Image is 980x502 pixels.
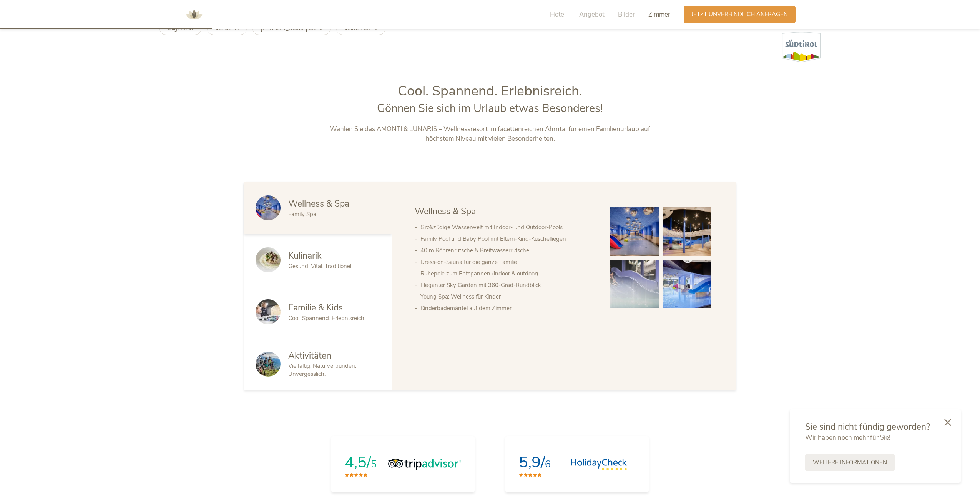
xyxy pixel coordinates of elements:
[371,458,377,471] span: 5
[691,10,788,18] span: Jetzt unverbindlich anfragen
[648,10,670,19] span: Zimmer
[618,10,635,19] span: Bilder
[420,222,595,233] li: Großzügige Wasserwelt mit Indoor- und Outdoor-Pools
[288,362,356,378] span: Vielfältig. Naturverbunden. Unvergesslich.
[288,314,364,322] span: Cool. Spannend. Erlebnisreich
[579,10,605,19] span: Angebot
[782,32,821,62] img: Südtirol
[420,245,595,256] li: 40 m Röhrenrutsche & Breitwasserrutsche
[331,436,475,492] a: 4,5/5Tripadvisor
[415,205,476,217] span: Wellness & Spa
[420,291,595,302] li: Young Spa: Wellness für Kinder
[519,452,545,473] span: 5,9/
[805,421,930,433] span: Sie sind nicht fündig geworden?
[571,459,627,470] img: HolidayCheck
[545,458,551,471] span: 6
[183,3,206,26] img: AMONTI & LUNARIS Wellnessresort
[420,279,595,291] li: Eleganter Sky Garden mit 360-Grad-Rundblick
[420,233,595,245] li: Family Pool und Baby Pool mit Eltern-Kind-Kuschelliegen
[420,302,595,314] li: Kinderbademäntel auf dem Zimmer
[505,436,649,492] a: 5,9/6HolidayCheck
[398,82,582,100] span: Cool. Spannend. Erlebnisreich.
[288,250,322,262] span: Kulinarik
[805,454,895,471] a: Weitere Informationen
[288,210,316,218] span: Family Spa
[288,198,349,210] span: Wellness & Spa
[288,262,354,270] span: Gesund. Vital. Traditionell.
[813,459,887,467] span: Weitere Informationen
[183,12,206,17] a: AMONTI & LUNARIS Wellnessresort
[288,302,343,314] span: Familie & Kids
[345,452,371,473] span: 4,5/
[805,433,890,442] span: Wir haben noch mehr für Sie!
[420,256,595,268] li: Dress-on-Sauna für die ganze Familie
[550,10,566,19] span: Hotel
[420,268,595,279] li: Ruhepole zum Entspannen (indoor & outdoor)
[330,124,651,144] p: Wählen Sie das AMONTI & LUNARIS – Wellnessresort im facettenreichen Ahrntal für einen Familienurl...
[288,350,331,362] span: Aktivitäten
[377,101,603,116] span: Gönnen Sie sich im Urlaub etwas Besonderes!
[388,459,461,470] img: Tripadvisor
